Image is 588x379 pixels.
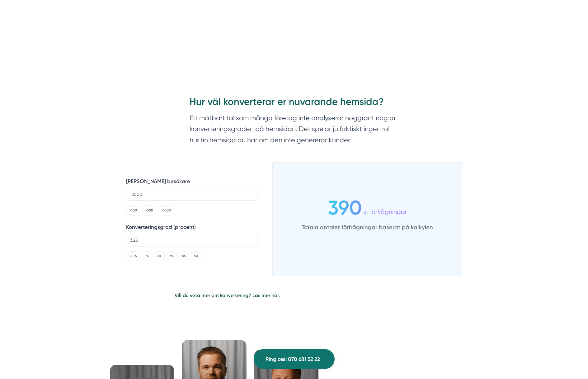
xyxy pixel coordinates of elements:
[362,200,407,216] div: st förfrågningar
[190,95,399,112] h2: Hur väl konverterar er nuvarande hemsida?
[142,251,152,261] button: 1%
[142,206,157,215] button: +500
[266,355,320,363] span: Ring oss: 070 681 52 22
[191,251,202,261] button: 5%
[175,292,280,298] a: Vill du veta mer om konvertering? Läs mer här.
[328,204,362,212] span: 390
[153,251,165,261] button: 2%
[302,220,433,232] p: Totala antalet förfrågningar baserat på kalkylen
[158,206,174,215] button: +1000
[254,349,335,369] a: Ring oss: 070 681 52 22
[126,223,257,231] label: Konverteringsgrad (procent)
[178,251,189,261] button: 4%
[126,177,257,186] label: [PERSON_NAME] besökare
[126,251,140,261] button: 0.5%
[166,251,177,261] button: 3%
[126,206,140,215] button: +100
[190,112,399,149] section: Ett mätbart tal som många företag inte analyserar noggrant nog är konverteringsgraden på hemsidan...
